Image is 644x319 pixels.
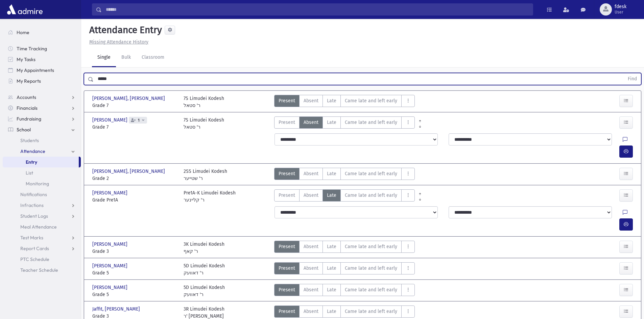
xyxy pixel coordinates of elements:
[136,48,170,67] a: Classroom
[17,78,41,84] span: My Reports
[20,202,44,208] span: Infractions
[92,48,116,67] a: Single
[92,305,141,313] span: Jaffit, [PERSON_NAME]
[304,192,318,199] span: Absent
[20,245,49,251] span: Report Cards
[92,196,177,204] span: Grade Pre1A
[3,200,81,211] a: Infractions
[92,262,129,269] span: [PERSON_NAME]
[327,243,336,250] span: Late
[3,211,81,221] a: Student Logs
[92,124,177,131] span: Grade 7
[304,170,318,177] span: Absent
[184,95,224,109] div: 7S Limudei Kodesh ר' סטאל
[102,3,533,16] input: Search
[17,105,38,111] span: Financials
[17,94,36,100] span: Accounts
[92,102,177,109] span: Grade 7
[20,224,57,230] span: Meal Attendance
[304,286,318,293] span: Absent
[3,76,81,86] a: My Reports
[17,46,47,52] span: Time Tracking
[20,256,49,262] span: PTC Schedule
[87,24,162,36] h5: Attendance Entry
[3,43,81,54] a: Time Tracking
[279,243,295,250] span: Present
[304,119,318,126] span: Absent
[184,284,225,298] div: 5D Limudei Kodesh ר' דאוועק
[345,265,397,272] span: Came late and left early
[92,248,177,255] span: Grade 3
[345,170,397,177] span: Came late and left early
[345,97,397,104] span: Came late and left early
[304,265,318,272] span: Absent
[615,4,626,9] span: fdesk
[5,3,44,16] img: AdmirePro
[274,284,415,298] div: AttTypes
[89,39,148,45] u: Missing Attendance History
[184,189,236,204] div: Pre1A-K Limudei Kodesh ר' קליינער
[26,170,33,176] span: List
[184,168,227,182] div: 2SS Limudei Kodesh ר' שטייער
[26,181,49,187] span: Monitoring
[327,97,336,104] span: Late
[274,168,415,182] div: AttTypes
[92,241,129,248] span: [PERSON_NAME]
[184,262,225,276] div: 5D Limudei Kodesh ר' דאוועק
[87,39,148,45] a: Missing Attendance History
[116,48,136,67] a: Bulk
[3,243,81,254] a: Report Cards
[3,113,81,124] a: Fundraising
[304,308,318,315] span: Absent
[184,116,224,131] div: 7S Limudei Kodesh ר' סטאל
[3,54,81,65] a: My Tasks
[20,235,43,241] span: Test Marks
[345,243,397,250] span: Came late and left early
[17,67,54,73] span: My Appointments
[92,291,177,298] span: Grade 5
[17,56,35,62] span: My Tasks
[279,97,295,104] span: Present
[20,148,45,154] span: Attendance
[3,167,81,178] a: List
[274,95,415,109] div: AttTypes
[274,189,415,204] div: AttTypes
[137,118,141,123] span: 1
[327,170,336,177] span: Late
[17,29,29,35] span: Home
[3,232,81,243] a: Test Marks
[615,9,626,15] span: User
[3,146,81,157] a: Attendance
[624,73,641,85] button: Find
[3,103,81,113] a: Financials
[26,159,37,165] span: Entry
[327,265,336,272] span: Late
[274,262,415,276] div: AttTypes
[304,97,318,104] span: Absent
[20,191,47,197] span: Notifications
[327,286,336,293] span: Late
[3,157,79,167] a: Entry
[20,137,39,143] span: Students
[279,119,295,126] span: Present
[92,284,129,291] span: [PERSON_NAME]
[345,119,397,126] span: Came late and left early
[327,192,336,199] span: Late
[3,178,81,189] a: Monitoring
[20,213,48,219] span: Student Logs
[345,286,397,293] span: Came late and left early
[3,221,81,232] a: Meal Attendance
[3,135,81,146] a: Students
[92,189,129,196] span: [PERSON_NAME]
[279,192,295,199] span: Present
[3,189,81,200] a: Notifications
[3,254,81,265] a: PTC Schedule
[17,127,31,133] span: School
[279,308,295,315] span: Present
[304,243,318,250] span: Absent
[92,168,166,175] span: [PERSON_NAME], [PERSON_NAME]
[3,27,81,38] a: Home
[274,241,415,255] div: AttTypes
[274,116,415,131] div: AttTypes
[17,116,41,122] span: Fundraising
